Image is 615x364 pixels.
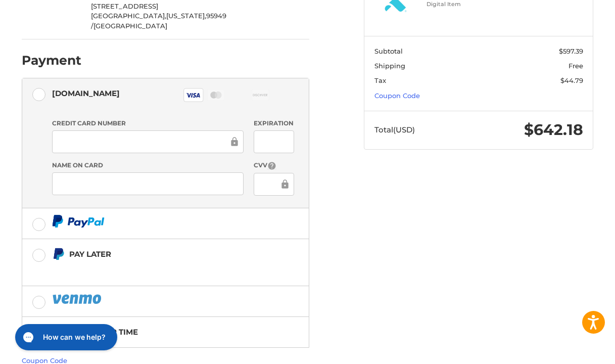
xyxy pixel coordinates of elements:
span: Free [569,62,583,70]
span: Tax [374,76,386,84]
span: 95949 / [91,12,226,30]
img: Pay Later icon [52,248,65,260]
span: Shipping [374,62,405,70]
div: [DOMAIN_NAME] [52,85,120,102]
span: [GEOGRAPHIC_DATA] [93,22,167,30]
h2: Payment [22,53,81,68]
a: Coupon Code [374,92,420,100]
label: Expiration [254,119,295,128]
label: CVV [254,161,295,170]
span: $44.79 [560,76,583,84]
iframe: PayPal Message 1 [52,264,263,274]
span: Total (USD) [374,125,415,134]
span: [US_STATE], [166,12,206,20]
label: Credit Card Number [52,119,244,128]
img: PayPal icon [52,215,105,227]
span: [GEOGRAPHIC_DATA], [91,12,166,20]
span: $642.18 [524,120,583,139]
label: Name on Card [52,161,244,170]
span: [STREET_ADDRESS] [91,2,158,10]
img: PayPal icon [52,293,104,305]
span: $597.39 [559,47,583,55]
div: Pay Later [69,246,263,262]
iframe: Gorgias live chat messenger [10,321,120,354]
span: Subtotal [374,47,403,55]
